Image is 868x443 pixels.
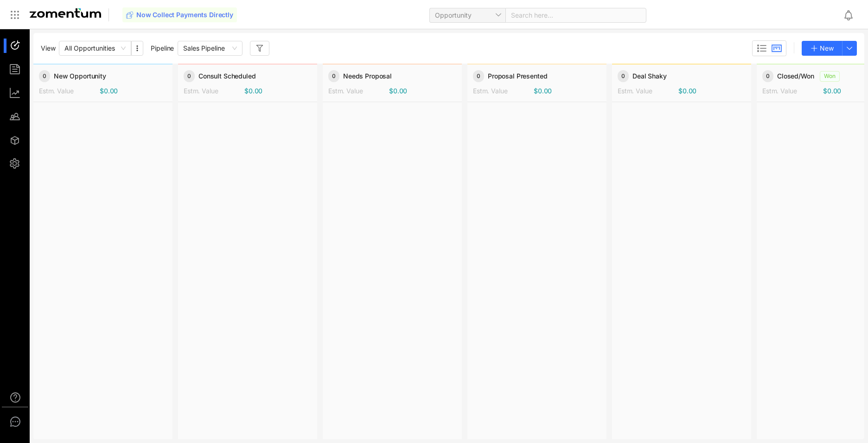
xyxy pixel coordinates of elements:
span: New Opportunity [54,72,106,81]
span: $0.00 [100,86,118,96]
span: Estm. Value [473,87,507,95]
span: Estm. Value [39,87,73,95]
span: Needs Proposal [343,72,392,81]
span: $0.00 [244,86,262,96]
button: New [802,41,842,56]
img: Zomentum Logo [30,8,101,18]
span: All Opportunities [64,41,126,55]
span: Now Collect Payments Directly [136,10,233,20]
span: Estm. Value [184,87,218,95]
span: Sales Pipeline [183,41,237,55]
span: $0.00 [534,86,552,96]
span: 0 [39,70,50,82]
button: Now Collect Payments Directly [122,7,237,22]
span: 0 [184,70,195,82]
span: Estm. Value [618,87,652,95]
span: 0 [618,70,629,82]
span: $0.00 [389,86,407,96]
span: Proposal Presented [488,72,547,81]
span: Won [820,71,840,82]
span: View [41,44,55,53]
span: Opportunity [435,8,500,22]
span: Estm. Value [328,87,363,95]
div: Notifications [843,4,862,26]
span: Consult Scheduled [198,72,256,81]
span: Pipeline [151,44,174,53]
span: New [820,43,834,53]
span: 0 [762,70,773,82]
span: Estm. Value [762,87,797,95]
span: $0.00 [823,86,841,96]
span: $0.00 [678,86,696,96]
span: 0 [473,70,484,82]
span: Closed/Won [777,72,814,81]
span: Deal Shaky [632,72,667,81]
span: 0 [328,70,339,82]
